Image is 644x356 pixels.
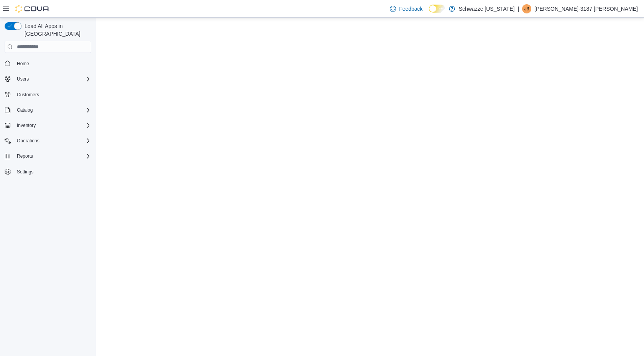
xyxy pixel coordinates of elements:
a: Home [14,59,32,68]
button: Settings [2,166,94,177]
span: Load All Apps in [GEOGRAPHIC_DATA] [21,22,91,38]
span: Feedback [399,5,422,13]
button: Users [2,74,94,84]
button: Catalog [2,105,94,115]
span: Customers [17,92,39,98]
span: Catalog [14,105,91,115]
button: Catalog [14,105,36,115]
a: Settings [14,167,36,176]
a: Feedback [387,1,426,16]
button: Customers [2,89,94,100]
p: Schwazze [US_STATE] [459,4,515,13]
span: Home [17,61,29,67]
button: Inventory [2,120,94,131]
span: Reports [14,152,91,161]
span: Reports [17,153,33,159]
input: Dark Mode [429,5,445,13]
span: Users [17,76,29,82]
button: Operations [2,135,94,146]
p: | [517,4,519,13]
span: Settings [17,169,33,175]
img: Cova [15,5,50,13]
button: Home [2,58,94,69]
p: [PERSON_NAME]-3187 [PERSON_NAME] [534,4,638,13]
span: Users [14,74,91,84]
button: Inventory [14,121,39,130]
nav: Complex example [5,54,91,197]
a: Customers [14,90,42,99]
button: Operations [14,136,43,145]
span: Customers [14,90,91,99]
span: Inventory [17,122,36,129]
div: Jerry-3187 Kilian [522,4,531,13]
button: Reports [2,151,94,162]
button: Reports [14,152,36,161]
span: J3 [524,4,529,13]
span: Home [14,58,91,68]
span: Catalog [17,107,33,113]
span: Settings [14,167,91,176]
span: Inventory [14,121,91,130]
button: Users [14,74,32,84]
span: Operations [17,138,39,144]
span: Operations [14,136,91,145]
